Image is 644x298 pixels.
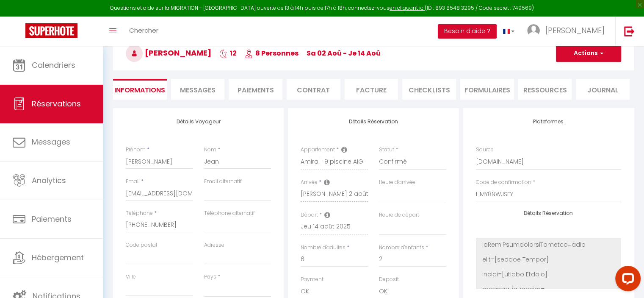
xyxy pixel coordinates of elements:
[126,47,211,58] span: [PERSON_NAME]
[379,244,424,252] label: Nombre d'enfants
[129,26,158,35] span: Chercher
[402,79,456,100] li: CHECKLISTS
[301,211,318,219] label: Départ
[379,178,415,187] label: Heure d'arrivée
[126,241,157,249] label: Code postal
[32,252,84,263] span: Hébergement
[126,273,136,281] label: Ville
[113,79,167,100] li: Informations
[576,79,630,100] li: Journal
[390,4,425,11] a: en cliquant ici
[301,178,318,187] label: Arrivée
[556,45,621,62] button: Actions
[301,244,345,252] label: Nombre d'adultes
[545,25,605,36] span: [PERSON_NAME]
[301,119,446,125] h4: Détails Réservation
[287,79,340,100] li: Contrat
[32,214,72,224] span: Paiements
[608,262,644,298] iframe: LiveChat chat widget
[32,175,66,186] span: Analytics
[219,48,237,58] span: 12
[204,178,242,186] label: Email alternatif
[521,17,615,46] a: ... [PERSON_NAME]
[345,79,398,100] li: Facture
[126,209,153,217] label: Téléphone
[379,276,399,284] label: Deposit
[245,48,299,58] span: 8 Personnes
[32,136,70,147] span: Messages
[25,23,77,38] img: Super Booking
[476,210,621,216] h4: Détails Réservation
[126,178,140,186] label: Email
[301,276,323,284] label: Payment
[476,146,494,154] label: Source
[527,24,540,37] img: ...
[123,17,165,46] a: Chercher
[32,98,81,109] span: Réservations
[379,146,394,154] label: Statut
[379,211,419,219] label: Heure de départ
[126,146,146,154] label: Prénom
[204,209,255,217] label: Téléphone alternatif
[32,60,75,70] span: Calendriers
[460,79,514,100] li: FORMULAIRES
[204,241,224,249] label: Adresse
[229,79,282,100] li: Paiements
[180,85,216,95] span: Messages
[438,24,497,39] button: Besoin d'aide ?
[476,178,531,187] label: Code de confirmation
[518,79,572,100] li: Ressources
[301,146,335,154] label: Appartement
[204,146,216,154] label: Nom
[307,48,381,58] span: sa 02 Aoû - je 14 Aoû
[476,119,621,125] h4: Plateformes
[126,119,271,125] h4: Détails Voyageur
[624,26,635,36] img: logout
[204,273,216,281] label: Pays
